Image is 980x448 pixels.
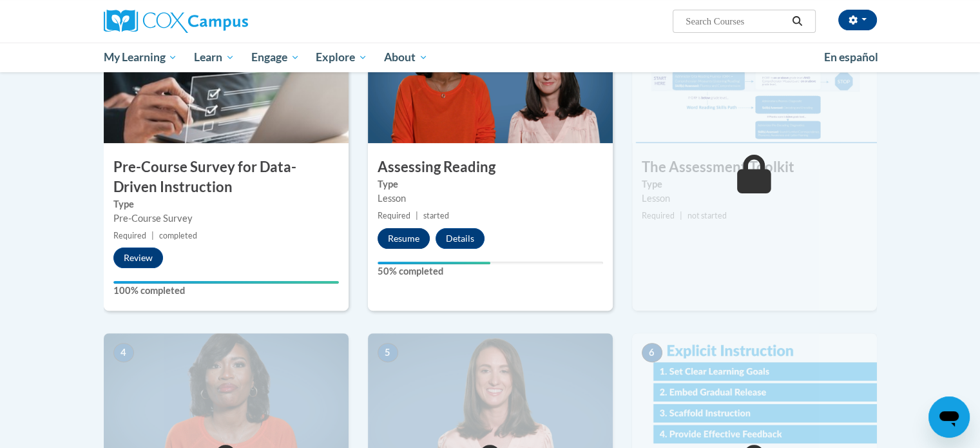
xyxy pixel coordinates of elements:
[684,14,787,29] input: Search Courses
[378,177,603,191] label: Type
[436,228,485,249] button: Details
[378,262,490,264] div: Your progress
[307,43,376,72] a: Explore
[103,50,177,65] span: My Learning
[642,177,867,191] label: Type
[378,264,603,278] label: 50% completed
[113,281,339,284] div: Your progress
[113,197,339,211] label: Type
[687,211,727,220] span: not started
[84,43,896,72] div: Main menu
[368,157,613,177] h3: Assessing Reading
[113,343,134,362] span: 4
[928,396,970,438] iframe: Button to launch messaging window
[368,14,613,143] img: Course Image
[680,211,682,220] span: |
[378,228,430,249] button: Resume
[787,14,807,29] button: Search
[378,191,603,206] div: Lesson
[113,211,339,226] div: Pre-Course Survey
[824,50,878,64] span: En español
[159,231,197,240] span: completed
[113,231,146,240] span: Required
[632,14,877,143] img: Course Image
[816,44,887,71] a: En español
[113,284,339,298] label: 100% completed
[376,43,436,72] a: About
[194,50,235,65] span: Learn
[95,43,186,72] a: My Learning
[251,50,300,65] span: Engage
[378,211,410,220] span: Required
[642,211,675,220] span: Required
[186,43,243,72] a: Learn
[316,50,367,65] span: Explore
[378,343,398,362] span: 5
[423,211,449,220] span: started
[838,10,877,30] button: Account Settings
[113,248,163,268] button: Review
[384,50,428,65] span: About
[104,157,349,197] h3: Pre-Course Survey for Data-Driven Instruction
[151,231,154,240] span: |
[642,343,662,362] span: 6
[104,14,349,143] img: Course Image
[632,157,877,177] h3: The Assessment Toolkit
[104,10,349,33] a: Cox Campus
[104,10,248,33] img: Cox Campus
[642,191,867,206] div: Lesson
[243,43,308,72] a: Engage
[416,211,418,220] span: |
